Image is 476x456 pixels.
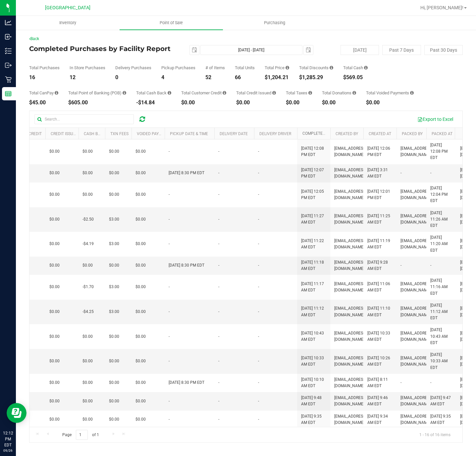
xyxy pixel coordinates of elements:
[169,284,170,290] span: -
[181,100,226,105] div: $0.00
[400,213,433,226] span: [EMAIL_ADDRESS][DOMAIN_NAME]
[400,305,433,318] span: [EMAIL_ADDRESS][DOMAIN_NAME]
[218,262,219,269] span: -
[218,416,219,423] span: -
[400,355,433,368] span: [EMAIL_ADDRESS][DOMAIN_NAME]
[301,188,326,201] span: [DATE] 12:05 PM EDT
[169,191,170,198] span: -
[137,131,170,136] a: Voided Payment
[258,241,259,247] span: -
[334,167,366,179] span: [EMAIL_ADDRESS][DOMAIN_NAME]
[413,114,457,125] button: Export to Excel
[109,191,119,198] span: $0.00
[109,416,119,423] span: $0.00
[82,148,93,155] span: $0.00
[5,33,12,40] inline-svg: Inbound
[299,75,333,80] div: $1,285.29
[301,330,326,343] span: [DATE] 10:43 AM EDT
[302,131,339,136] a: Completed At
[400,281,433,293] span: [EMAIL_ADDRESS][DOMAIN_NAME]
[430,185,452,204] span: [DATE] 12:04 PM EDT
[367,330,393,343] span: [DATE] 10:33 AM EDT
[258,309,259,315] span: -
[5,19,12,26] inline-svg: Analytics
[430,327,452,346] span: [DATE] 10:43 AM EDT
[430,352,452,371] span: [DATE] 10:33 AM EDT
[57,430,104,440] span: Page of 1
[301,238,326,250] span: [DATE] 11:22 AM EDT
[49,284,60,290] span: $0.00
[218,170,219,176] span: -
[169,262,204,269] span: [DATE] 8:30 PM EDT
[258,416,259,423] span: -
[218,333,219,340] span: -
[299,66,333,70] div: Total Discounts
[29,100,58,105] div: $45.00
[430,380,431,386] span: -
[135,380,146,386] span: $0.00
[343,66,368,70] div: Total Cash
[301,377,326,389] span: [DATE] 10:10 AM EDT
[82,284,94,290] span: -$1.70
[76,430,88,440] input: 1
[414,430,456,440] span: 1 - 16 of 16 items
[367,167,393,179] span: [DATE] 3:31 AM EDT
[258,148,259,155] span: -
[220,131,248,136] a: Delivery Date
[430,170,431,176] span: -
[49,358,60,364] span: $0.00
[82,170,93,176] span: $0.00
[367,355,393,368] span: [DATE] 10:26 AM EDT
[334,377,366,389] span: [EMAIL_ADDRESS][DOMAIN_NAME]
[169,216,170,223] span: -
[301,167,326,179] span: [DATE] 12:07 PM EDT
[258,398,259,404] span: -
[334,330,366,343] span: [EMAIL_ADDRESS][DOMAIN_NAME]
[301,395,326,407] span: [DATE] 9:48 AM EDT
[430,234,452,254] span: [DATE] 11:20 AM EDT
[218,358,219,364] span: -
[420,5,463,10] span: Hi, [PERSON_NAME]!
[29,66,60,70] div: Total Purchases
[258,170,259,176] span: -
[218,309,219,315] span: -
[51,131,78,136] a: Credit Issued
[5,62,12,69] inline-svg: Outbound
[322,91,356,95] div: Total Donations
[49,333,60,340] span: $0.00
[49,216,60,223] span: $0.00
[82,416,93,423] span: $0.00
[169,380,204,386] span: [DATE] 8:30 PM EDT
[301,413,326,426] span: [DATE] 9:35 AM EDT
[49,380,60,386] span: $0.00
[334,238,366,250] span: [EMAIL_ADDRESS][DOMAIN_NAME]
[223,16,327,30] a: Purchasing
[334,305,366,318] span: [EMAIL_ADDRESS][DOMAIN_NAME]
[218,380,219,386] span: -
[169,309,170,315] span: -
[109,333,119,340] span: $0.00
[218,241,219,247] span: -
[82,309,94,315] span: -$4.25
[304,45,313,55] span: select
[367,259,393,272] span: [DATE] 9:28 AM EDT
[367,377,393,389] span: [DATE] 8:11 AM EDT
[341,45,379,55] button: [DATE]
[49,241,60,247] span: $0.00
[55,91,58,95] i: Sum of the successful, non-voided CanPay payment transactions for all purchases in the date range.
[68,100,126,105] div: $605.00
[223,91,226,95] i: Sum of the successful, non-voided payments using account credit for all purchases in the date range.
[218,398,219,404] span: -
[410,91,414,95] i: Sum of all voided payment transaction amounts, excluding tips and transaction fees, for all purch...
[367,413,393,426] span: [DATE] 9:34 AM EDT
[352,91,356,95] i: Sum of all round-up-to-next-dollar total price adjustments for all purchases in the date range.
[45,5,90,11] span: [GEOGRAPHIC_DATA]
[235,75,255,80] div: 66
[49,416,60,423] span: $0.00
[400,330,433,343] span: [EMAIL_ADDRESS][DOMAIN_NAME]
[115,66,151,70] div: Delivery Purchases
[109,148,119,155] span: $0.00
[136,91,171,95] div: Total Cash Back
[115,75,151,80] div: 0
[258,262,259,269] span: -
